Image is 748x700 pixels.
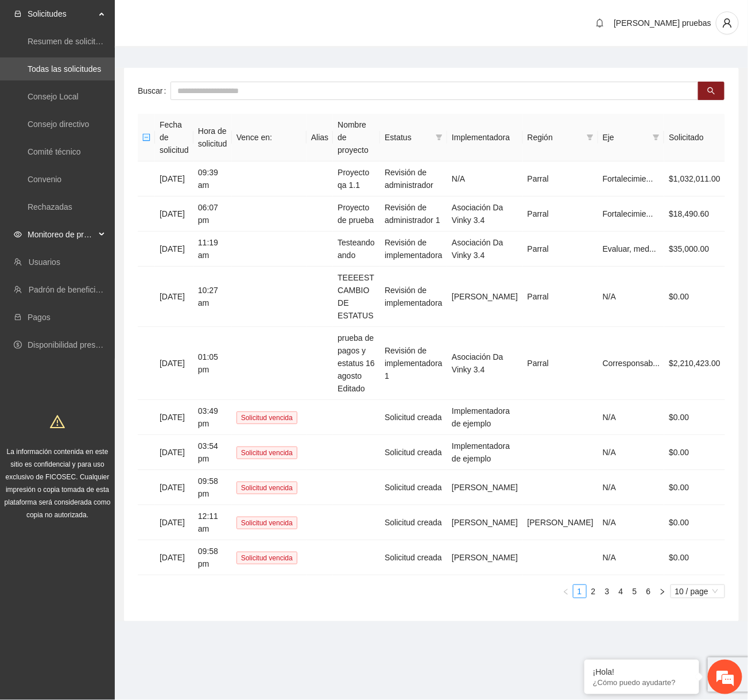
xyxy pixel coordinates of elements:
[28,175,61,184] a: Convenio
[593,667,691,676] div: ¡Hola!
[6,314,219,354] textarea: Escriba su mensaje y pulse “Intro”
[333,327,380,400] td: prueba de pagos y estatus 16 agosto Editado
[447,161,523,197] td: N/A
[650,129,662,146] span: filter
[664,232,725,267] td: $35,000.00
[642,584,656,598] li: 6
[523,327,598,400] td: Parral
[675,585,720,598] span: 10 / page
[60,59,193,74] div: Chatee con nosotros ahora
[155,161,193,197] td: [DATE]
[28,2,95,25] span: Solicitudes
[664,470,725,505] td: $0.00
[333,161,380,197] td: Proyecto qa 1.1
[573,585,586,598] a: 1
[563,589,569,595] span: left
[598,267,665,327] td: N/A
[380,267,447,327] td: Revisión de implementadora
[523,161,598,197] td: Parral
[664,267,725,327] td: $0.00
[333,114,380,161] th: Nombre de proyecto
[447,232,523,267] td: Asociación Da Vinky 3.4
[664,161,725,197] td: $1,032,011.00
[591,18,609,28] span: bell
[603,359,660,368] span: Corresponsab...
[29,257,60,267] a: Usuarios
[447,470,523,505] td: [PERSON_NAME]
[716,11,739,34] button: user
[523,232,598,267] td: Parral
[573,584,587,598] li: 1
[155,435,193,470] td: [DATE]
[155,114,193,161] th: Fecha de solicitud
[591,14,609,32] button: bell
[307,114,333,161] th: Alias
[603,244,656,253] span: Evaluar, med...
[155,400,193,435] td: [DATE]
[155,267,193,327] td: [DATE]
[333,197,380,232] td: Proyecto de prueba
[28,313,51,322] a: Pagos
[193,505,232,540] td: 12:11 am
[436,134,443,141] span: filter
[447,540,523,575] td: [PERSON_NAME]
[237,411,297,424] span: Solicitud vencida
[380,470,447,505] td: Solicitud creada
[380,505,447,540] td: Solicitud creada
[601,585,614,598] a: 3
[14,10,22,18] span: inbox
[447,114,523,161] th: Implementadora
[5,448,111,519] span: La información contenida en este sitio es confidencial y para uso exclusivo de FICOSEC. Cualquier...
[138,82,170,100] label: Buscar
[237,447,297,459] span: Solicitud vencida
[193,161,232,197] td: 09:39 am
[664,435,725,470] td: $0.00
[28,340,126,349] a: Disponibilidad presupuestal
[232,114,307,161] th: Vence en:
[333,267,380,327] td: TEEEEST CAMBIO DE ESTATUS
[193,327,232,400] td: 01:05 pm
[28,92,79,101] a: Consejo Local
[155,470,193,505] td: [DATE]
[67,153,158,270] span: Estamos en línea.
[28,223,95,246] span: Monitoreo de proyectos
[193,267,232,327] td: 10:27 am
[380,232,447,267] td: Revisión de implementadora
[447,327,523,400] td: Asociación Da Vinky 3.4
[193,197,232,232] td: 06:07 pm
[664,505,725,540] td: $0.00
[385,131,431,144] span: Estatus
[380,197,447,232] td: Revisión de administrador 1
[155,540,193,575] td: [DATE]
[28,37,157,46] a: Resumen de solicitudes por aprobar
[155,197,193,232] td: [DATE]
[587,584,600,598] li: 2
[656,584,669,598] button: right
[523,197,598,232] td: Parral
[28,147,81,156] a: Comité técnico
[528,131,582,144] span: Región
[237,552,297,564] span: Solicitud vencida
[614,18,711,28] span: [PERSON_NAME] pruebas
[559,584,573,598] button: left
[14,230,22,239] span: eye
[598,505,665,540] td: N/A
[380,161,447,197] td: Revisión de administrador
[380,435,447,470] td: Solicitud creada
[587,134,594,141] span: filter
[603,131,649,144] span: Eje
[28,202,72,211] a: Rechazadas
[603,209,653,218] span: Fortalecimie...
[142,133,150,141] span: minus-square
[629,585,641,598] a: 5
[614,584,628,598] li: 4
[664,400,725,435] td: $0.00
[188,6,216,33] div: Minimizar ventana de chat en vivo
[559,584,573,598] li: Previous Page
[716,18,738,28] span: user
[28,64,101,74] a: Todas las solicitudes
[193,232,232,267] td: 11:19 am
[155,232,193,267] td: [DATE]
[598,470,665,505] td: N/A
[333,232,380,267] td: Testeando ando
